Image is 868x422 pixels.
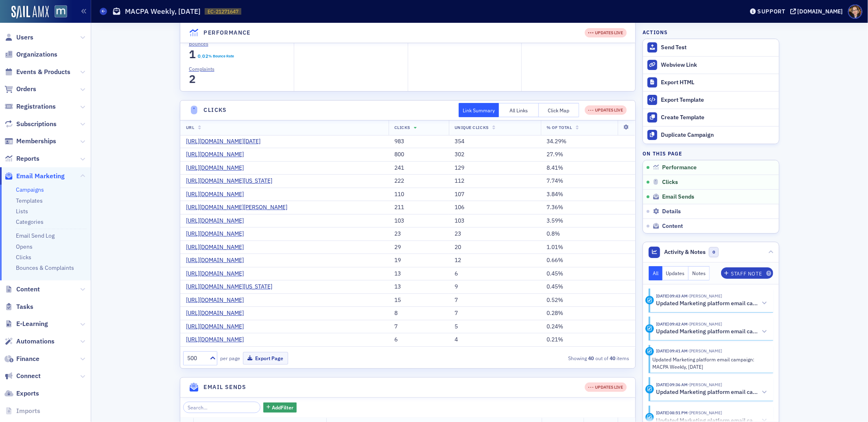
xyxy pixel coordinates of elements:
span: Reports [16,154,39,163]
span: Clicks [394,125,410,130]
div: 0.21% [547,336,629,343]
a: Opens [16,243,33,250]
span: Imports [16,407,40,415]
div: Export Template [661,96,775,104]
span: 0 [709,247,719,257]
span: Memberships [16,137,56,146]
a: Automations [4,337,55,346]
span: Content [662,223,683,230]
div: Activity [645,385,654,394]
a: [URL][DOMAIN_NAME][PERSON_NAME] [186,204,293,211]
div: 1.01% [547,244,629,251]
span: Exports [16,389,39,398]
a: E-Learning [4,319,48,328]
div: 222 [394,177,443,185]
a: Clicks [16,254,31,261]
div: Activity [645,347,654,356]
div: 15 [394,297,443,304]
div: 23 [455,230,535,238]
span: % Of Total [547,125,572,130]
div: 0.24% [547,323,629,330]
div: 0.28% [547,310,629,317]
a: Organizations [4,50,57,59]
div: 129 [455,164,535,172]
div: 0.8% [547,230,629,238]
button: Link Summary [459,103,499,117]
span: Details [662,208,681,215]
div: 103 [455,217,535,225]
div: Staff Note [731,271,762,276]
button: Duplicate Campaign [643,126,779,144]
a: Connect [4,372,41,380]
span: 2 [187,72,198,86]
div: 103 [394,217,443,225]
a: [URL][DOMAIN_NAME] [186,151,250,158]
div: Duplicate Campaign [661,131,775,139]
img: SailAMX [11,6,49,19]
button: Updates [662,266,689,280]
div: 9 [455,283,535,291]
span: Subscriptions [16,120,57,129]
a: Webview Link [643,56,779,74]
span: Performance [662,164,697,171]
span: 1 [187,47,198,61]
a: [URL][DOMAIN_NAME] [186,230,250,238]
a: Subscriptions [4,120,57,129]
a: Templates [16,197,43,204]
span: EC-21271647 [208,8,238,15]
div: 800 [394,151,443,158]
div: 27.9% [547,151,629,158]
span: Complaints [189,65,214,72]
a: Bounces [189,40,214,47]
a: Content [4,285,40,294]
span: Lauren Standiford [688,348,722,354]
a: Tasks [4,302,33,311]
a: Categories [16,218,44,225]
div: 3.84% [547,191,629,198]
a: Complaints [189,65,221,72]
a: Exports [4,389,39,398]
div: 6 [394,336,443,343]
button: Updated Marketing platform email campaign: MACPA Weekly, [DATE] [656,328,768,336]
div: Webview Link [661,61,775,69]
div: Showing out of items [486,354,630,362]
div: Create Template [661,114,775,121]
div: 7.36% [547,204,629,211]
div: 500 [187,354,205,363]
span: 0 [197,52,201,60]
img: SailAMX [55,5,67,18]
section: 1 [189,50,196,59]
a: View Homepage [49,5,67,19]
span: Lauren Standiford [688,382,722,387]
span: Users [16,33,33,42]
div: UPDATES LIVE [588,384,623,391]
input: Search… [183,402,261,413]
div: 302 [455,151,535,158]
div: 0.45% [547,270,629,278]
div: UPDATES LIVE [588,107,623,114]
span: Tasks [16,302,33,311]
div: Updated Marketing platform email campaign: MACPA Weekly, [DATE] [653,356,768,371]
a: Campaigns [16,186,44,193]
div: 112 [455,177,535,185]
span: Orders [16,85,36,94]
h4: Actions [643,28,668,36]
a: Export HTML [643,74,779,91]
div: UPDATES LIVE [585,383,627,392]
h4: Email Sends [204,383,247,391]
span: Email Marketing [16,172,65,181]
span: Add Filter [272,404,293,411]
a: [URL][DOMAIN_NAME] [186,191,250,198]
span: Activity & Notes [665,248,706,256]
div: 20 [455,244,535,251]
a: [URL][DOMAIN_NAME][US_STATE] [186,283,278,291]
span: E-Learning [16,319,48,328]
a: Export Template [643,91,779,109]
button: Updated Marketing platform email campaign: MACPA Weekly, [DATE] [656,388,768,397]
button: Send Test [643,39,779,56]
div: 211 [394,204,443,211]
span: Content [16,285,40,294]
div: 7 [394,323,443,330]
time: 8/15/2025 09:43 AM [656,293,688,299]
button: All [649,266,662,280]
